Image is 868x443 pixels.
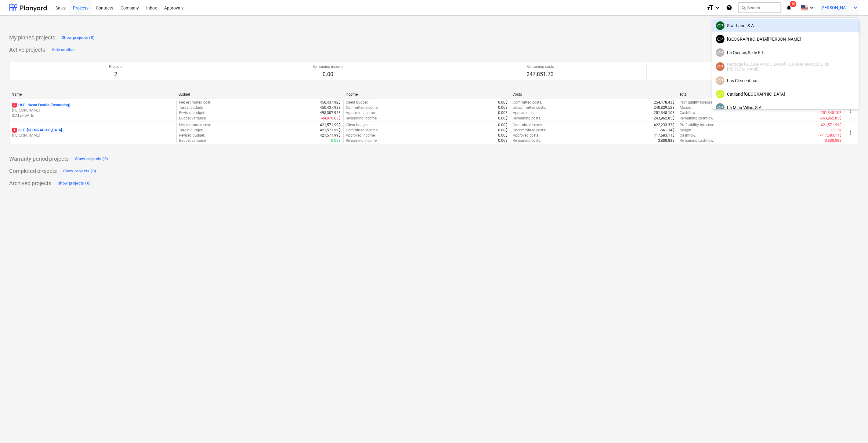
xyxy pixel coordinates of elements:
[716,21,725,30] div: Claudia Perez
[716,48,725,57] div: Claudia Perez
[716,76,725,85] div: Claudia Perez
[716,21,855,30] div: Star Land, S.A.
[716,48,855,57] div: La Quince, S. de R.L.
[716,103,855,112] div: La Mina Villas, S.A.
[717,37,723,42] span: CP
[716,90,725,98] div: Claudia Perez
[717,23,723,28] span: CP
[837,414,868,443] iframe: Chat Widget
[716,62,725,71] div: Claudia Perez
[837,414,868,443] div: Widget de chat
[716,103,725,112] div: Claudia Perez
[716,35,855,43] div: [GEOGRAPHIC_DATA][PERSON_NAME]
[717,64,723,69] span: CP
[716,35,725,43] div: Claudia Perez
[717,92,723,97] span: CP
[716,62,855,71] div: Heritage [GEOGRAPHIC_DATA][PERSON_NAME], S. de [PERSON_NAME]
[717,105,723,110] span: CP
[717,50,723,55] span: CP
[716,90,855,98] div: Catiland [GEOGRAPHIC_DATA]
[717,78,723,83] span: CP
[716,76,855,85] div: Las Clementinas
